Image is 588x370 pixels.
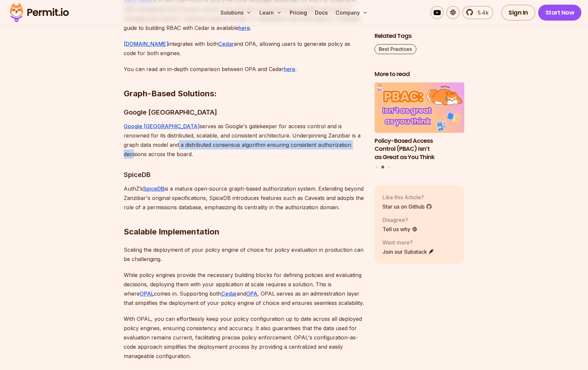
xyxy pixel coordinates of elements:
[374,82,464,133] img: Policy-Based Access Control (PBAC) Isn’t as Great as You Think
[124,270,364,308] p: While policy engines provide the necessary building blocks for defining policies and evaluating d...
[374,32,464,40] h2: Related Tags
[382,225,418,233] a: Tell us why
[387,165,390,168] button: Go to slide 3
[143,185,165,192] a: SpiceDB
[124,123,200,130] a: Google [GEOGRAPHIC_DATA]
[124,41,168,47] a: [DOMAIN_NAME]
[538,5,582,21] a: Start Now
[124,107,364,118] h3: Google [GEOGRAPHIC_DATA]
[374,70,464,78] h2: More to read
[124,200,364,237] h2: Scalable Implementation
[124,39,364,58] p: integrates with both and OPA, allowing users to generate policy as code for both engines.
[382,193,432,201] p: Like this Article?
[124,169,364,180] h3: SpiceDB
[124,184,364,212] p: AuthZ’s is a mature open-source graph-based authorization system. Extending beyond Zanzibar's ori...
[375,165,378,168] button: Go to slide 1
[7,1,72,24] img: Permit logo
[221,290,237,297] a: Cedar
[312,6,330,19] a: Docs
[284,66,295,72] a: here
[218,41,234,47] a: Cedar
[474,9,489,17] span: 5.4k
[333,6,370,19] button: Company
[374,82,464,161] li: 2 of 3
[462,6,493,19] a: 5.4k
[382,216,418,224] p: Disagree?
[374,44,416,54] a: Best Practices
[381,165,384,168] button: Go to slide 2
[374,82,464,169] div: Posts
[246,290,257,297] a: OPA
[501,5,535,21] a: Sign In
[382,247,434,255] a: Join our Substack
[238,25,250,31] a: here
[124,62,364,99] h2: Graph-Based Solutions:
[218,6,254,19] button: Solutions
[374,82,464,161] a: Policy-Based Access Control (PBAC) Isn’t as Great as You ThinkPolicy-Based Access Control (PBAC) ...
[257,6,284,19] button: Learn
[124,245,364,264] p: Scaling the deployment of your policy engine of choice for policy evaluation in production can be...
[287,6,310,19] a: Pricing
[124,64,364,74] p: You can read an in-depth comparison between OPA and Cedar .
[382,202,432,210] a: Star us on Github
[140,290,154,297] a: OPAL
[374,137,464,161] h3: Policy-Based Access Control (PBAC) Isn’t as Great as You Think
[124,314,364,361] p: With OPAL, you can effortlessly keep your policy configuration up to date across all deployed pol...
[124,122,364,159] p: serves as Google's gatekeeper for access control and is renowned for its distributed, scalable, a...
[382,238,434,246] p: Want more?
